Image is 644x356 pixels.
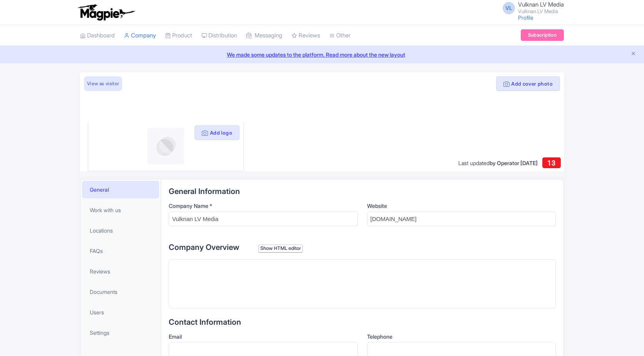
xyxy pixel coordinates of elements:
a: Profile [518,14,533,21]
span: 13 [547,159,555,167]
span: Vulknan LV Media [518,1,564,8]
a: Dashboard [80,25,115,46]
a: Settings [82,324,159,341]
button: Close announcement [631,50,636,59]
h2: Contact Information [169,318,556,326]
div: Last updated [458,159,538,167]
a: We made some updates to the platform. Read more about the new layout [5,51,639,59]
span: Documents [90,288,117,296]
span: Company Name [169,202,208,209]
span: General [90,186,109,194]
div: Show HTML editor [258,245,303,253]
span: Company Overview [169,243,239,252]
span: Telephone [367,333,392,340]
button: Add logo [195,125,240,140]
button: Add cover photo [496,76,560,91]
a: Locations [82,222,159,239]
a: VL Vulknan LV Media Vulknan LV Media [498,2,564,14]
a: Other [329,25,351,46]
a: Distribution [201,25,237,46]
span: by Operator [DATE] [490,160,538,166]
a: Documents [82,283,159,300]
span: Reviews [90,267,110,275]
span: Email [169,333,182,340]
a: Messaging [246,25,282,46]
a: View as visitor [84,76,122,91]
span: FAQs [90,247,103,255]
span: Settings [90,329,109,337]
a: General [82,181,159,198]
a: Reviews [82,263,159,280]
span: Users [90,308,104,316]
a: Reviews [292,25,320,46]
span: Work with us [90,206,121,214]
img: logo-ab69f6fb50320c5b225c76a69d11143b.png [76,4,136,21]
a: Company [124,25,156,46]
small: Vulknan LV Media [518,9,564,14]
img: profile-logo-d1a8e230fb1b8f12adc913e4f4d7365c.png [148,128,184,165]
a: Work with us [82,201,159,219]
span: VL [503,2,515,14]
a: FAQs [82,242,159,260]
span: Website [367,202,387,209]
h2: General Information [169,187,556,196]
a: Subscription [521,29,564,41]
a: Product [165,25,192,46]
a: Users [82,304,159,321]
span: Locations [90,226,113,235]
